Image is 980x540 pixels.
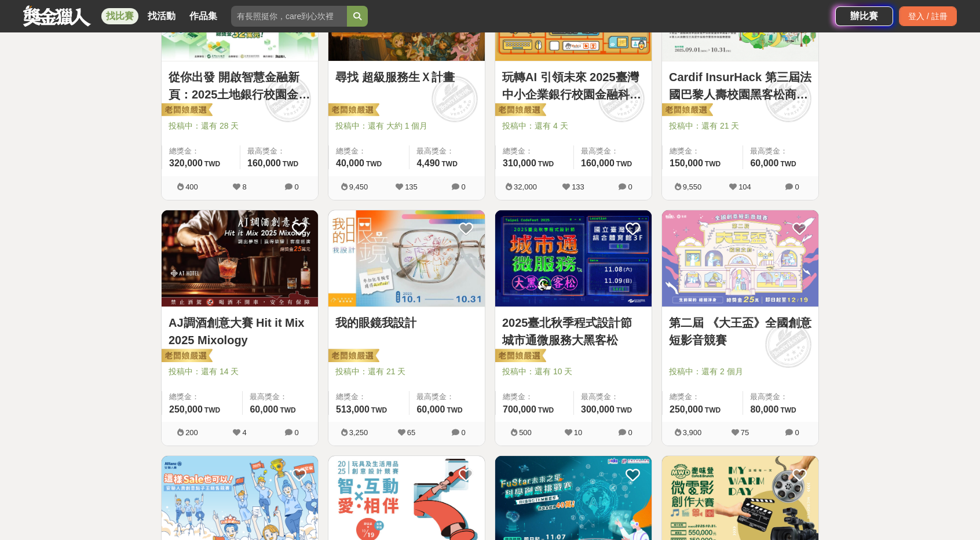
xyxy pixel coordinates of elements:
[616,406,632,414] span: TWD
[204,406,220,414] span: TWD
[335,68,478,86] a: 尋找 超級服務生Ｘ計畫
[407,428,415,437] span: 65
[738,183,751,191] span: 104
[502,68,645,103] a: 玩轉AI 引領未來 2025臺灣中小企業銀行校園金融科技創意挑戰賽
[750,145,811,157] span: 最高獎金：
[502,120,645,132] span: 投稿中：還有 4 天
[326,348,379,364] img: 老闆娘嚴選
[662,210,818,308] a: Cover Image
[669,314,811,349] a: 第二屆 《大王盃》全國創意短影音競賽
[669,366,811,378] span: 投稿中：還有 2 個月
[581,145,645,157] span: 最高獎金：
[247,158,281,168] span: 160,000
[416,391,478,403] span: 最高獎金：
[741,428,749,437] span: 75
[371,406,387,414] span: TWD
[628,183,632,191] span: 0
[795,428,799,437] span: 0
[169,314,311,349] a: AJ調酒創意大賽 Hit it Mix 2025 Mixology
[366,160,382,168] span: TWD
[250,391,311,403] span: 最高獎金：
[349,183,368,191] span: 9,450
[750,404,778,414] span: 80,000
[493,103,546,119] img: 老闆娘嚴選
[335,366,478,378] span: 投稿中：還有 21 天
[242,183,246,191] span: 8
[294,183,298,191] span: 0
[503,158,536,168] span: 310,000
[185,8,222,24] a: 作品集
[750,158,778,168] span: 60,000
[503,404,536,414] span: 700,000
[495,210,652,307] img: Cover Image
[502,366,645,378] span: 投稿中：還有 10 天
[328,210,485,308] a: Cover Image
[159,348,213,364] img: 老闆娘嚴選
[416,145,478,157] span: 最高獎金：
[669,120,811,132] span: 投稿中：還有 21 天
[162,210,318,307] img: Cover Image
[335,314,478,331] a: 我的眼鏡我設計
[416,404,445,414] span: 60,000
[336,404,370,414] span: 513,000
[669,68,811,103] a: Cardif InsurHack 第三屆法國巴黎人壽校園黑客松商業競賽
[169,391,235,403] span: 總獎金：
[581,391,645,403] span: 最高獎金：
[683,183,702,191] span: 9,550
[405,183,418,191] span: 135
[169,120,311,132] span: 投稿中：還有 28 天
[662,210,818,307] img: Cover Image
[503,391,566,403] span: 總獎金：
[283,160,298,168] span: TWD
[705,160,721,168] span: TWD
[628,428,632,437] span: 0
[503,145,566,157] span: 總獎金：
[750,391,811,403] span: 最高獎金：
[572,183,584,191] span: 133
[242,428,246,437] span: 4
[328,210,485,307] img: Cover Image
[169,68,311,103] a: 從你出發 開啟智慧金融新頁：2025土地銀行校園金融創意挑戰賽
[185,183,198,191] span: 400
[416,158,440,168] span: 4,490
[835,6,893,26] a: 辦比賽
[670,404,703,414] span: 250,000
[143,8,180,24] a: 找活動
[336,391,402,403] span: 總獎金：
[670,391,736,403] span: 總獎金：
[670,145,736,157] span: 總獎金：
[294,428,298,437] span: 0
[101,8,138,24] a: 找比賽
[159,103,213,119] img: 老闆娘嚴選
[349,428,368,437] span: 3,250
[514,183,537,191] span: 32,000
[502,314,645,349] a: 2025臺北秋季程式設計節 城市通微服務大黑客松
[616,160,632,168] span: TWD
[250,404,278,414] span: 60,000
[461,428,465,437] span: 0
[247,145,311,157] span: 最高獎金：
[335,120,478,132] span: 投稿中：還有 大約 1 個月
[581,158,615,168] span: 160,000
[683,428,702,437] span: 3,900
[581,404,615,414] span: 300,000
[660,103,713,119] img: 老闆娘嚴選
[574,428,582,437] span: 10
[493,348,546,364] img: 老闆娘嚴選
[538,406,554,414] span: TWD
[169,366,311,378] span: 投稿中：還有 14 天
[442,160,458,168] span: TWD
[185,428,198,437] span: 200
[204,160,220,168] span: TWD
[780,160,796,168] span: TWD
[336,158,364,168] span: 40,000
[326,103,379,119] img: 老闆娘嚴選
[495,210,652,308] a: Cover Image
[670,158,703,168] span: 150,000
[899,6,957,26] div: 登入 / 註冊
[169,404,203,414] span: 250,000
[336,145,402,157] span: 總獎金：
[461,183,465,191] span: 0
[519,428,532,437] span: 500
